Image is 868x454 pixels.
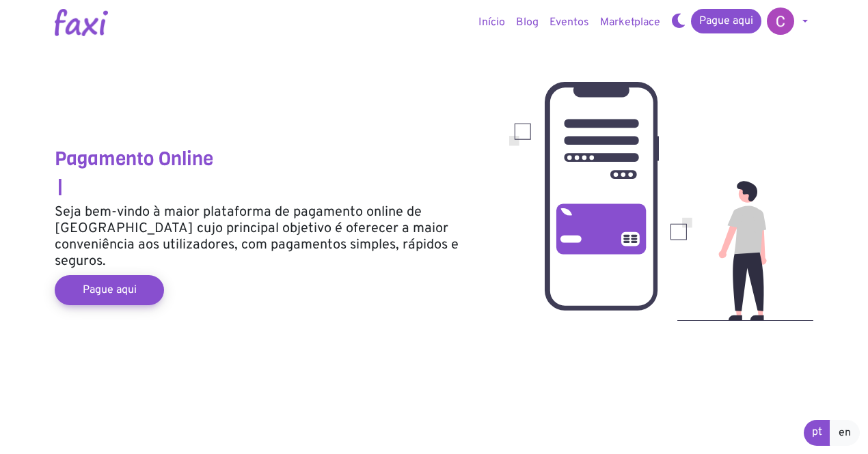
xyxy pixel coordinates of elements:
a: Eventos [544,9,595,36]
a: Blog [511,9,544,36]
img: Logotipo Faxi Online [55,9,108,36]
a: Início [473,9,511,36]
a: en [830,420,860,446]
a: Marketplace [595,9,666,36]
h5: Seja bem-vindo à maior plataforma de pagamento online de [GEOGRAPHIC_DATA] cujo principal objetiv... [55,204,489,270]
a: Pague aqui [691,9,761,33]
a: pt [804,420,830,446]
h3: Pagamento Online [55,147,489,171]
a: Pague aqui [55,275,164,305]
